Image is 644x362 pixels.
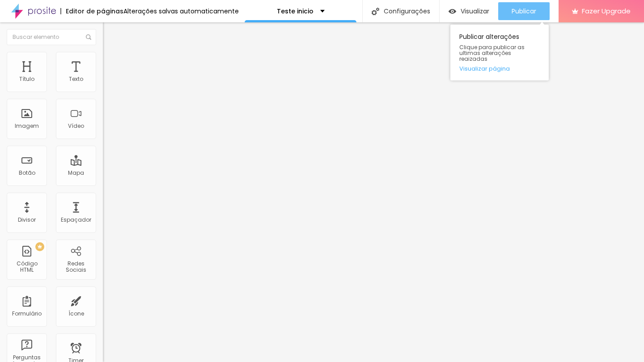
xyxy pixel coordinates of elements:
span: Fazer Upgrade [582,7,631,15]
span: Clique para publicar as ultimas alterações reaizadas [459,44,540,62]
div: Botão [19,170,35,176]
span: Visualizar [461,8,489,15]
button: Publicar [498,2,550,20]
iframe: Editor [103,22,644,362]
div: Editor de páginas [60,8,123,14]
div: Vídeo [68,123,84,129]
div: Código HTML [9,261,44,274]
input: Buscar elemento [7,29,96,45]
div: Redes Sociais [58,261,93,274]
div: Espaçador [61,217,91,223]
p: Teste inicio [277,8,314,14]
div: Texto [69,76,83,82]
div: Ícone [68,311,84,317]
div: Imagem [15,123,39,129]
div: Título [19,76,34,82]
img: Icone [86,34,91,40]
img: view-1.svg [449,8,456,15]
button: Visualizar [440,2,498,20]
img: Icone [372,8,379,15]
div: Publicar alterações [450,25,549,80]
a: Visualizar página [459,66,540,72]
div: Divisor [18,217,36,223]
div: Alterações salvas automaticamente [123,8,239,14]
div: Mapa [68,170,84,176]
span: Publicar [512,8,536,15]
div: Formulário [12,311,42,317]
